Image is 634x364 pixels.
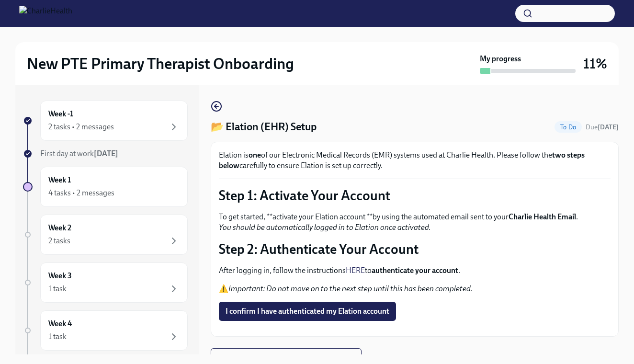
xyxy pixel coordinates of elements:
[19,6,72,21] img: CharlieHealth
[48,175,71,185] h6: Week 1
[583,55,607,72] h3: 11%
[219,187,611,204] p: Step 1: Activate Your Account
[94,149,118,158] strong: [DATE]
[40,149,118,158] span: First day at work
[23,215,188,255] a: Week 22 tasks
[48,271,72,281] h6: Week 3
[48,284,67,294] div: 1 task
[23,101,188,141] a: Week -12 tasks • 2 messages
[509,212,576,221] strong: Charlie Health Email
[226,307,389,316] span: I confirm I have authenticated my Elation account
[219,150,611,171] p: Elation is of our Electronic Medical Records (EMR) systems used at Charlie Health. Please follow ...
[48,122,114,132] div: 2 tasks • 2 messages
[23,262,188,303] a: Week 31 task
[48,188,114,198] div: 4 tasks • 2 messages
[48,109,73,119] h6: Week -1
[211,120,317,134] h4: 📂 Elation (EHR) Setup
[219,353,353,363] span: Next task : Clinical Onboarding: Week One
[48,331,67,342] div: 1 task
[249,150,261,159] strong: one
[219,284,611,294] p: ⚠️
[219,212,611,233] p: To get started, **activate your Elation account **by using the automated email sent to your .
[23,167,188,207] a: Week 14 tasks • 2 messages
[346,266,365,275] a: HERE
[48,223,71,233] h6: Week 2
[219,265,611,276] p: After logging in, follow the instructions to .
[228,284,473,293] em: Important: Do not move on to the next step until this has been completed.
[27,54,294,73] h2: New PTE Primary Therapist Onboarding
[48,236,70,246] div: 2 tasks
[219,240,611,258] p: Step 2: Authenticate Your Account
[586,123,619,131] span: Due
[23,148,188,159] a: First day at work[DATE]
[219,302,396,321] button: I confirm I have authenticated my Elation account
[219,223,431,232] em: You should be automatically logged in to Elation once activated.
[586,123,619,132] span: August 22nd, 2025 07:00
[555,124,582,131] span: To Do
[372,266,458,275] strong: authenticate your account
[598,123,619,131] strong: [DATE]
[480,54,521,64] strong: My progress
[23,310,188,351] a: Week 41 task
[48,318,72,329] h6: Week 4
